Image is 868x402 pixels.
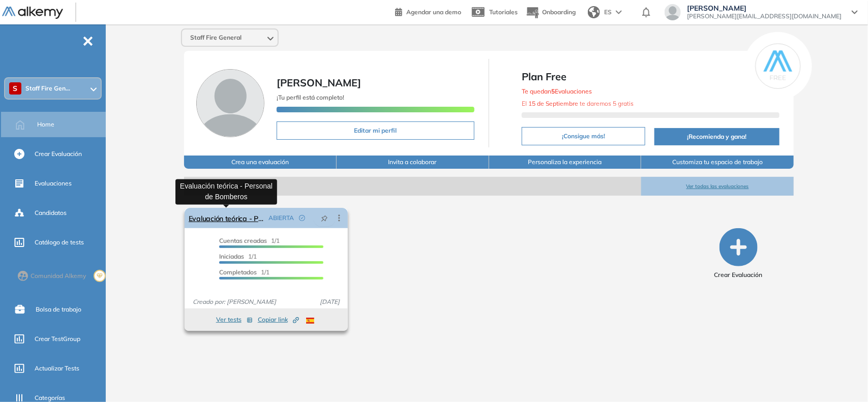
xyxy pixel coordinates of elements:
span: Tutoriales [489,8,518,16]
span: Staff Fire General [190,34,242,42]
span: 1/1 [219,253,257,260]
span: [PERSON_NAME][EMAIL_ADDRESS][DOMAIN_NAME] [687,12,842,20]
span: 1/1 [219,237,280,244]
img: arrow [616,10,622,14]
div: Widget de chat [686,285,868,402]
a: Agendar una demo [395,5,461,17]
button: ¡Consigue más! [522,127,645,145]
span: Te quedan Evaluaciones [522,87,592,95]
span: Staff Fire Gen... [25,84,70,92]
span: S [13,84,18,92]
button: Onboarding [526,2,576,23]
iframe: Chat Widget [686,285,868,402]
span: Creado por: [PERSON_NAME] [189,297,280,306]
button: Editar mi perfil [277,121,474,140]
button: Ver tests [216,314,253,326]
button: ¡Recomienda y gana! [654,128,780,145]
span: Crear Evaluación [714,270,763,280]
img: Logo [2,7,63,19]
span: Catálogo de tests [35,238,84,247]
span: Candidatos [35,208,67,218]
span: Actualizar Tests [35,364,79,373]
img: Foto de perfil [196,69,264,137]
span: Copiar link [258,315,299,324]
img: world [588,6,600,18]
span: Crear TestGroup [35,334,80,344]
span: check-circle [299,215,305,221]
span: Home [37,120,54,129]
span: El te daremos 5 gratis [522,100,634,107]
span: ABIERTA [268,213,294,223]
span: ¡Tu perfil está completo! [277,94,344,101]
span: [DATE] [316,297,344,306]
button: Crear Evaluación [714,228,763,280]
b: 15 de Septiembre [528,100,578,107]
span: Agendar una demo [406,8,461,16]
span: pushpin [321,214,328,222]
span: Crear Evaluación [35,149,82,159]
span: Plan Free [522,69,780,84]
span: Onboarding [542,8,576,16]
img: ESP [306,318,314,324]
span: Bolsa de trabajo [36,305,81,314]
b: 5 [551,87,555,95]
span: [PERSON_NAME] [277,76,361,89]
button: pushpin [313,210,336,226]
span: Cuentas creadas [219,237,267,244]
span: Completados [219,268,257,276]
button: Ver todas las evaluaciones [641,177,794,196]
span: Iniciadas [219,253,244,260]
span: ES [604,8,612,17]
button: Crea una evaluación [184,156,337,169]
span: Evaluaciones abiertas [184,177,642,196]
a: Evaluación teórica - Personal de Bomberos [189,208,264,228]
button: Customiza tu espacio de trabajo [641,156,794,169]
button: Invita a colaborar [337,156,489,169]
span: Evaluaciones [35,179,72,188]
span: [PERSON_NAME] [687,4,842,12]
button: Copiar link [258,314,299,326]
span: 1/1 [219,268,270,276]
button: Personaliza la experiencia [489,156,642,169]
div: Evaluación teórica - Personal de Bomberos [175,179,277,204]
